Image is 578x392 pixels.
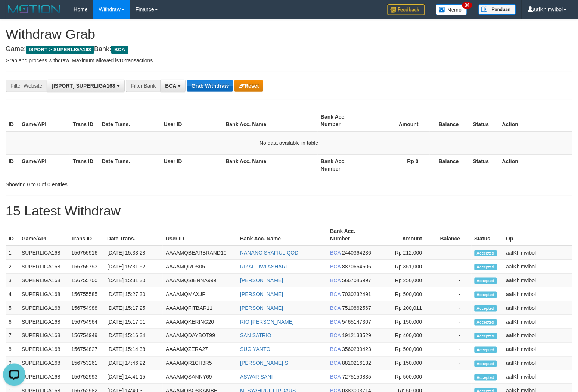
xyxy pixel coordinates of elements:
[6,260,19,274] td: 2
[327,224,376,246] th: Bank Acc. Number
[240,360,288,366] a: [PERSON_NAME] S
[163,315,237,329] td: AAAAMQKERING20
[376,224,433,246] th: Amount
[68,287,104,301] td: 156755585
[318,154,369,175] th: Bank Acc. Number
[6,46,572,53] h4: Game: Bank:
[342,250,371,256] span: Copy 2440364236 to clipboard
[104,357,163,370] td: [DATE] 14:46:22
[6,357,19,370] td: 9
[475,319,497,326] span: Accepted
[104,315,163,329] td: [DATE] 15:17:01
[6,131,572,155] td: No data available in table
[68,370,104,384] td: 156752993
[234,80,263,92] button: Reset
[223,110,318,131] th: Bank Acc. Name
[503,329,572,343] td: aafKhimvibol
[163,287,237,301] td: AAAAMQMAXJP
[376,329,433,343] td: Rp 400,000
[19,110,70,131] th: Game/API
[163,246,237,260] td: AAAAMQBEARBRAND10
[6,246,19,260] td: 1
[104,370,163,384] td: [DATE] 14:41:15
[6,27,572,42] h1: Withdraw Grab
[6,274,19,287] td: 3
[388,4,425,15] img: Feedback.jpg
[19,246,68,260] td: SUPERLIGA168
[163,260,237,274] td: AAAAMQRDS05
[475,250,497,256] span: Accepted
[503,357,572,370] td: aafKhimvibol
[223,154,318,175] th: Bank Acc. Name
[6,224,19,246] th: ID
[19,301,68,315] td: SUPERLIGA168
[330,264,341,270] span: BCA
[26,46,94,54] span: ISPORT > SUPERLIGA168
[475,278,497,284] span: Accepted
[68,301,104,315] td: 156754988
[70,110,99,131] th: Trans ID
[99,154,161,175] th: Date Trans.
[342,291,371,297] span: Copy 7030232491 to clipboard
[104,343,163,357] td: [DATE] 15:14:38
[68,224,104,246] th: Trans ID
[330,305,341,311] span: BCA
[104,246,163,260] td: [DATE] 15:33:28
[475,264,497,270] span: Accepted
[330,360,341,366] span: BCA
[68,357,104,370] td: 156753261
[475,305,497,312] span: Accepted
[68,274,104,287] td: 156755700
[104,274,163,287] td: [DATE] 15:31:30
[19,329,68,343] td: SUPERLIGA168
[163,224,237,246] th: User ID
[475,292,497,298] span: Accepted
[475,333,497,339] span: Accepted
[160,80,186,92] button: BCA
[503,315,572,329] td: aafKhimvibol
[240,277,283,283] a: [PERSON_NAME]
[70,154,99,175] th: Trans ID
[433,301,472,315] td: -
[433,260,472,274] td: -
[52,83,115,89] span: [ISPORT] SUPERLIGA168
[330,333,341,339] span: BCA
[369,110,430,131] th: Amount
[433,315,472,329] td: -
[433,370,472,384] td: -
[240,250,298,256] a: NANANG SYAFIUL QOD
[104,329,163,343] td: [DATE] 15:16:34
[6,4,62,15] img: MOTION_logo.png
[99,110,161,131] th: Date Trans.
[376,315,433,329] td: Rp 150,000
[19,370,68,384] td: SUPERLIGA168
[19,287,68,301] td: SUPERLIGA168
[19,260,68,274] td: SUPERLIGA168
[462,2,472,9] span: 34
[376,357,433,370] td: Rp 150,000
[433,357,472,370] td: -
[68,315,104,329] td: 156754964
[111,46,128,54] span: BCA
[68,329,104,343] td: 156754949
[187,80,233,92] button: Grab Withdraw
[330,346,341,352] span: BCA
[6,178,235,188] div: Showing 0 to 0 of 0 entries
[19,274,68,287] td: SUPERLIGA168
[6,154,19,175] th: ID
[430,110,470,131] th: Balance
[376,301,433,315] td: Rp 200,011
[240,305,283,311] a: [PERSON_NAME]
[376,343,433,357] td: Rp 500,000
[68,343,104,357] td: 156754827
[6,287,19,301] td: 4
[342,277,371,283] span: Copy 5667045997 to clipboard
[163,370,237,384] td: AAAAMQSANNY69
[342,333,371,339] span: Copy 1912133529 to clipboard
[342,264,371,270] span: Copy 8870664606 to clipboard
[499,154,572,175] th: Action
[3,3,25,25] button: Open LiveChat chat widget
[433,287,472,301] td: -
[342,346,371,352] span: Copy 3560239423 to clipboard
[19,357,68,370] td: SUPERLIGA168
